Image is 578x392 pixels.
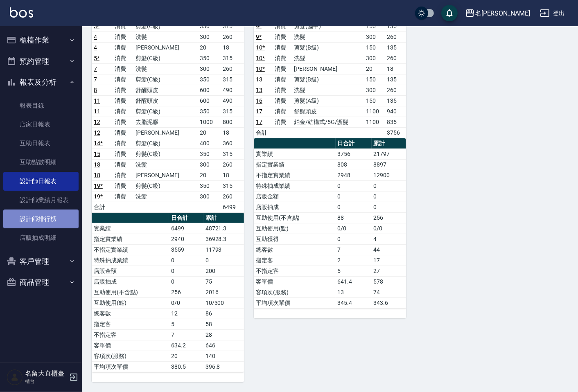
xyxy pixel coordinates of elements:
td: 396.8 [203,361,244,372]
td: 消費 [113,95,133,106]
td: 3559 [169,244,203,255]
button: 櫃檯作業 [3,29,79,51]
td: 260 [221,32,244,42]
td: 578 [372,276,406,287]
td: 消費 [113,149,133,159]
td: 490 [221,85,244,95]
a: 設計師業績月報表 [3,191,79,210]
td: 實業績 [92,223,169,234]
td: 消費 [273,63,292,74]
td: 140 [203,351,244,361]
td: 7 [336,244,372,255]
a: 設計師排行榜 [3,210,79,228]
td: 345.4 [336,297,372,308]
td: 20 [198,127,221,138]
td: 消費 [273,32,292,42]
a: 13 [256,87,262,93]
td: 315 [221,106,244,117]
td: 7 [169,329,203,340]
td: 舒醒頭皮 [292,106,364,117]
td: 剪髮(國中) [292,21,364,32]
a: 互助點數明細 [3,153,79,171]
td: 2016 [203,287,244,297]
th: 日合計 [169,213,203,223]
td: 消費 [273,85,292,95]
td: 20 [198,170,221,180]
p: 櫃台 [25,378,67,385]
td: [PERSON_NAME] [292,63,364,74]
td: 315 [221,180,244,191]
a: 4 [94,44,97,51]
td: 互助使用(不含點) [254,212,336,223]
button: 客戶管理 [3,251,79,272]
td: 150 [364,42,385,53]
td: 平均項次單價 [254,297,336,308]
td: 10/300 [203,297,244,308]
td: 36928.3 [203,234,244,244]
td: 消費 [113,63,133,74]
td: 消費 [113,32,133,42]
td: 消費 [113,138,133,149]
td: 600 [198,85,221,95]
td: 21797 [372,149,406,159]
td: 消費 [113,106,133,117]
td: 2940 [169,234,203,244]
td: 總客數 [92,308,169,319]
td: 75 [203,276,244,287]
td: 消費 [113,53,133,63]
td: 58 [203,319,244,329]
td: 互助使用(不含點) [92,287,169,297]
td: 客項次(服務) [92,351,169,361]
td: 5 [169,319,203,329]
td: 18 [221,42,244,53]
td: 合計 [254,127,273,138]
td: 消費 [113,191,133,202]
td: 剪髮(B級) [292,74,364,85]
td: 646 [203,340,244,351]
td: 舒醒頭皮 [133,85,198,95]
td: 剪髮(C級) [133,138,198,149]
td: 指定實業績 [92,234,169,244]
td: 0 [372,191,406,202]
div: 名[PERSON_NAME] [475,8,530,18]
table: a dense table [92,213,244,372]
td: 940 [385,106,406,117]
td: 店販金額 [254,191,336,202]
td: 135 [385,74,406,85]
img: Person [7,369,23,385]
img: Logo [10,7,33,18]
td: 300 [364,53,385,63]
td: 800 [221,117,244,127]
td: 256 [169,287,203,297]
td: 315 [221,74,244,85]
td: 135 [385,42,406,53]
td: 互助使用(點) [92,297,169,308]
td: 洗髮 [133,159,198,170]
a: 13 [256,76,262,83]
td: 400 [198,138,221,149]
td: 特殊抽成業績 [254,180,336,191]
a: 報表目錄 [3,96,79,115]
td: 0/0 [336,223,372,234]
td: 客單價 [254,276,336,287]
td: 490 [221,95,244,106]
td: 平均項次單價 [92,361,169,372]
button: 名[PERSON_NAME] [462,5,533,22]
td: 256 [372,212,406,223]
td: 17 [372,255,406,266]
td: 12900 [372,170,406,180]
a: 17 [256,108,262,115]
td: 2948 [336,170,372,180]
td: 74 [372,287,406,297]
td: 消費 [113,117,133,127]
td: 5 [336,266,372,276]
td: 4 [372,234,406,244]
td: 不指定實業績 [92,244,169,255]
a: 店販抽成明細 [3,228,79,247]
td: 不指定客 [254,266,336,276]
td: 300 [198,63,221,74]
td: 0 [169,266,203,276]
td: 消費 [273,74,292,85]
td: 總客數 [254,244,336,255]
td: 260 [385,85,406,95]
